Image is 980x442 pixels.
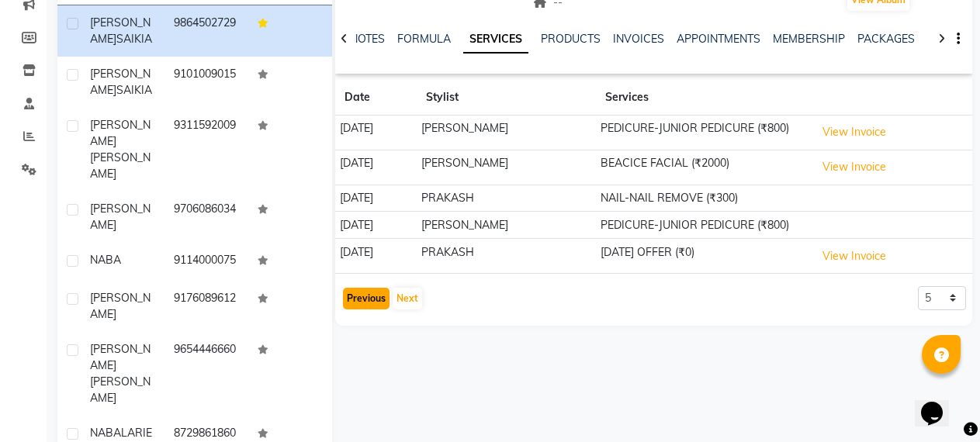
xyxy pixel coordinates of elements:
[816,155,893,179] button: View Invoice
[343,288,390,309] button: Previous
[164,192,248,243] td: 9706086034
[417,80,596,116] th: Stylist
[335,80,417,116] th: Date
[90,375,151,405] span: [PERSON_NAME]
[773,32,845,46] a: MEMBERSHIP
[90,202,151,232] span: [PERSON_NAME]
[417,239,596,274] td: PRAKASH
[164,281,248,332] td: 9176089612
[463,26,528,54] a: SERVICES
[335,212,417,239] td: [DATE]
[417,116,596,150] td: [PERSON_NAME]
[116,83,152,97] span: SAIKIA
[90,118,151,148] span: [PERSON_NAME]
[350,32,385,46] a: NOTES
[164,57,248,108] td: 9101009015
[596,150,811,185] td: BEACICE FACIAL (₹2000)
[677,32,760,46] a: APPOINTMENTS
[541,32,601,46] a: PRODUCTS
[393,288,422,309] button: Next
[90,16,151,46] span: [PERSON_NAME]
[417,212,596,239] td: [PERSON_NAME]
[90,342,151,372] span: [PERSON_NAME]
[596,239,811,274] td: [DATE] OFFER (₹0)
[335,185,417,212] td: [DATE]
[857,32,915,46] a: PACKAGES
[90,67,151,97] span: [PERSON_NAME]
[90,291,151,321] span: [PERSON_NAME]
[596,80,811,116] th: Services
[164,108,248,192] td: 9311592009
[816,244,893,268] button: View Invoice
[915,380,964,426] iframe: chat widget
[90,426,152,440] span: NABALARIE
[596,116,811,150] td: PEDICURE-JUNIOR PEDICURE (₹800)
[164,5,248,57] td: 9864502729
[164,243,248,281] td: 9114000075
[90,253,121,267] span: NABA
[335,239,417,274] td: [DATE]
[613,32,664,46] a: INVOICES
[90,150,151,181] span: [PERSON_NAME]
[417,150,596,185] td: [PERSON_NAME]
[596,212,811,239] td: PEDICURE-JUNIOR PEDICURE (₹800)
[397,32,451,46] a: FORMULA
[816,120,893,144] button: View Invoice
[335,116,417,150] td: [DATE]
[596,185,811,212] td: NAIL-NAIL REMOVE (₹300)
[116,32,152,46] span: SAIKIA
[164,332,248,416] td: 9654446660
[417,185,596,212] td: PRAKASH
[335,150,417,185] td: [DATE]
